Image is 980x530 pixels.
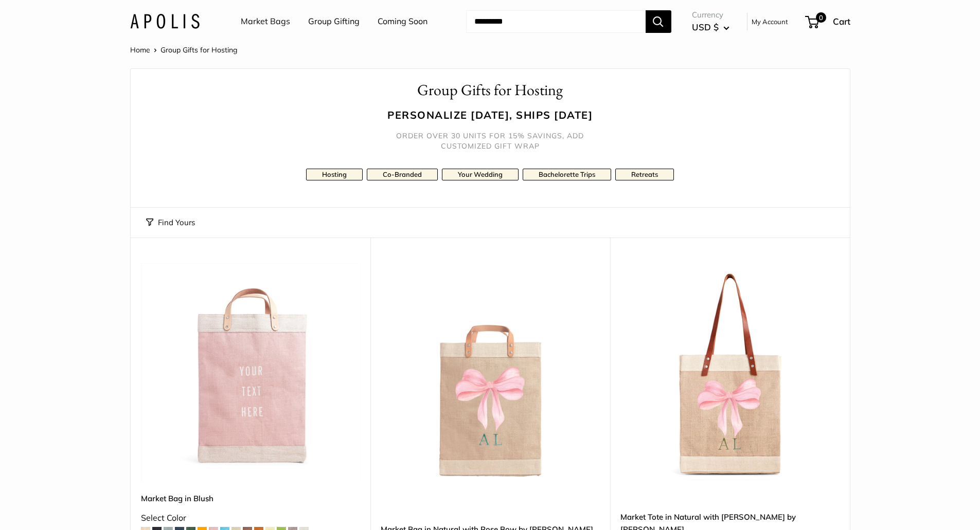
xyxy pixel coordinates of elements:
a: Market Bag in Natural with Rose Bow by Amy LogsdonMarket Bag in Natural with Rose Bow by Amy Logsdon [381,263,600,482]
a: Co-Branded [367,169,438,180]
a: Market Tote in Natural with Rose Bow by Amy LogsdonMarket Tote in Natural with Rose Bow by Amy Lo... [620,263,840,482]
h5: Order over 30 units for 15% savings, add customized gift wrap [387,131,593,151]
button: Search [646,10,671,33]
button: USD $ [692,19,729,35]
h3: Personalize [DATE], ships [DATE] [146,107,834,122]
img: Apolis [130,14,200,29]
a: Retreats [615,169,674,180]
span: Currency [692,8,729,22]
input: Search... [466,10,646,33]
span: Group Gifts for Hosting [161,45,237,54]
a: description_Our first Blush Market BagMarket Bag in Blush [141,263,360,482]
a: My Account [752,15,788,28]
img: Market Bag in Natural with Rose Bow by Amy Logsdon [381,263,600,482]
span: USD $ [692,22,719,32]
nav: Breadcrumb [130,43,237,57]
a: Market Bags [241,14,290,29]
button: Find Yours [146,215,195,230]
a: Your Wedding [442,169,519,180]
a: Home [130,45,150,54]
div: Select Color [141,510,360,526]
span: 0 [815,12,826,23]
a: Bachelorette Trips [523,169,611,180]
img: Market Tote in Natural with Rose Bow by Amy Logsdon [620,263,840,482]
span: Cart [833,16,850,27]
a: 0 Cart [806,13,850,30]
a: Group Gifting [308,14,360,29]
a: Hosting [306,169,363,180]
img: description_Our first Blush Market Bag [141,263,360,482]
a: Market Bag in Blush [141,492,360,504]
a: Coming Soon [378,14,427,29]
h1: Group Gifts for Hosting [146,79,834,101]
